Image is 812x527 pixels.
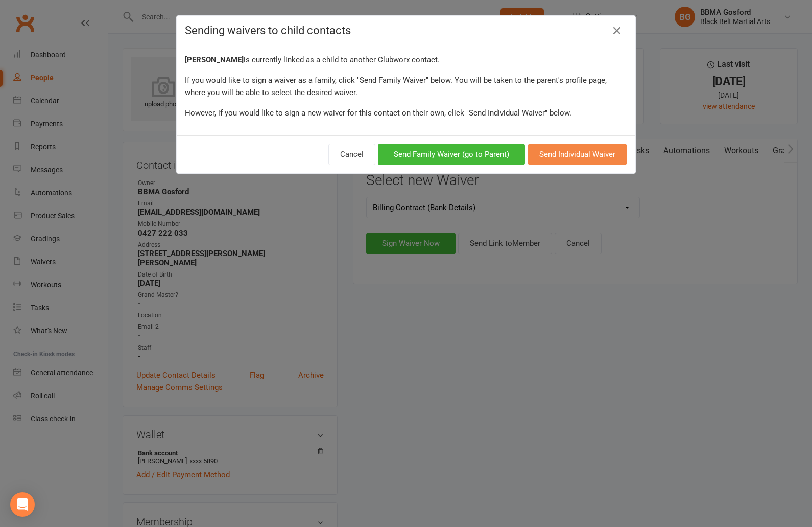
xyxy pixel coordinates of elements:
[378,144,525,165] button: Send Family Waiver (go to Parent)
[609,22,625,39] a: Close
[328,144,375,165] button: Cancel
[10,492,35,517] div: Open Intercom Messenger
[185,55,244,64] strong: [PERSON_NAME]
[185,24,627,37] h4: Sending waivers to child contacts
[185,54,627,66] div: is currently linked as a child to another Clubworx contact.
[185,74,627,99] div: If you would like to sign a waiver as a family, click "Send Family Waiver" below. You will be tak...
[528,144,627,165] button: Send Individual Waiver
[185,107,627,119] div: However, if you would like to sign a new waiver for this contact on their own, click "Send Indivi...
